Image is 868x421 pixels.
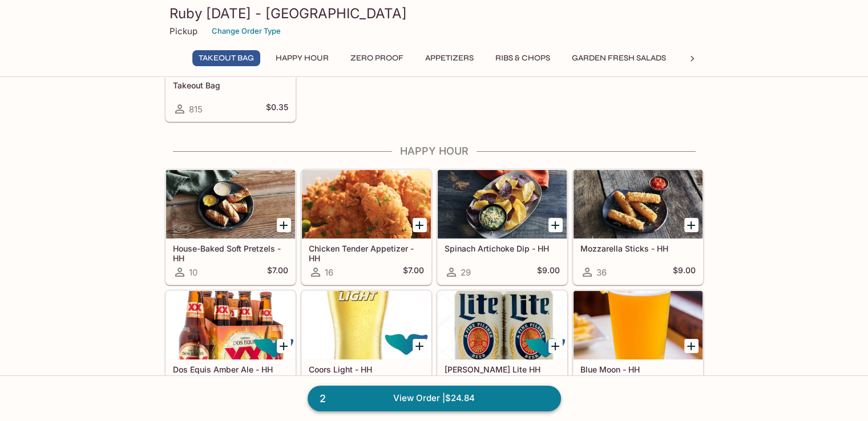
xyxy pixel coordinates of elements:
button: Add Dos Equis Amber Ale - HH [277,339,291,353]
button: Add Coors Light - HH [413,339,427,353]
h5: Mozzarella Sticks - HH [580,244,696,253]
button: Change Order Type [207,22,286,40]
h5: $7.00 [267,265,288,279]
h5: $7.00 [403,265,424,279]
a: House-Baked Soft Pretzels - HH10$7.00 [165,169,296,285]
h5: Takeout Bag [173,80,288,90]
span: 16 [325,267,333,278]
h5: Dos Equis Amber Ale - HH [173,365,288,374]
button: Add House-Baked Soft Pretzels - HH [277,218,291,232]
button: Add Blue Moon - HH [684,339,699,353]
button: Add Mozzarella Sticks - HH [684,218,699,232]
a: Dos Equis Amber Ale - HH0 [165,290,296,406]
div: Dos Equis Amber Ale - HH [166,291,295,359]
h5: Blue Moon - HH [580,365,696,374]
h4: Happy Hour [165,145,704,157]
div: Mozzarella Sticks - HH [574,170,703,238]
button: Garden Fresh Salads [566,50,672,66]
div: Miller Lite HH [438,291,567,359]
span: 815 [189,104,203,115]
div: House-Baked Soft Pretzels - HH [166,170,295,238]
button: Ribs & Chops [489,50,556,66]
a: Blue Moon - HH0 [573,290,703,406]
a: Mozzarella Sticks - HH36$9.00 [573,169,703,285]
a: Spinach Artichoke Dip - HH29$9.00 [437,169,567,285]
h5: Chicken Tender Appetizer - HH [309,244,424,262]
button: Add Spinach Artichoke Dip - HH [548,218,563,232]
button: Appetizers [419,50,480,66]
button: Happy Hour [269,50,335,66]
button: Add Miller Lite HH [548,339,563,353]
a: 2View Order |$24.84 [308,386,561,411]
h5: [PERSON_NAME] Lite HH [445,365,560,374]
a: [PERSON_NAME] Lite HH0 [437,290,567,406]
h5: House-Baked Soft Pretzels - HH [173,244,288,262]
div: Chicken Tender Appetizer - HH [302,170,431,238]
span: 10 [189,267,197,278]
button: Add Chicken Tender Appetizer - HH [413,218,427,232]
h3: Ruby [DATE] - [GEOGRAPHIC_DATA] [169,5,699,22]
button: Takeout Bag [192,50,260,66]
span: 2 [313,391,333,407]
div: Blue Moon - HH [574,291,703,359]
h5: Coors Light - HH [309,365,424,374]
button: Zero Proof [344,50,410,66]
a: Coors Light - HH0 [301,290,431,406]
h5: $0.35 [266,102,288,116]
h5: $9.00 [537,265,560,279]
a: Chicken Tender Appetizer - HH16$7.00 [301,169,431,285]
h5: Spinach Artichoke Dip - HH [445,244,560,253]
span: 29 [461,267,471,278]
span: 36 [596,267,607,278]
p: Pickup [169,26,197,37]
div: Coors Light - HH [302,291,431,359]
h5: $9.00 [673,265,696,279]
div: Spinach Artichoke Dip - HH [438,170,567,238]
